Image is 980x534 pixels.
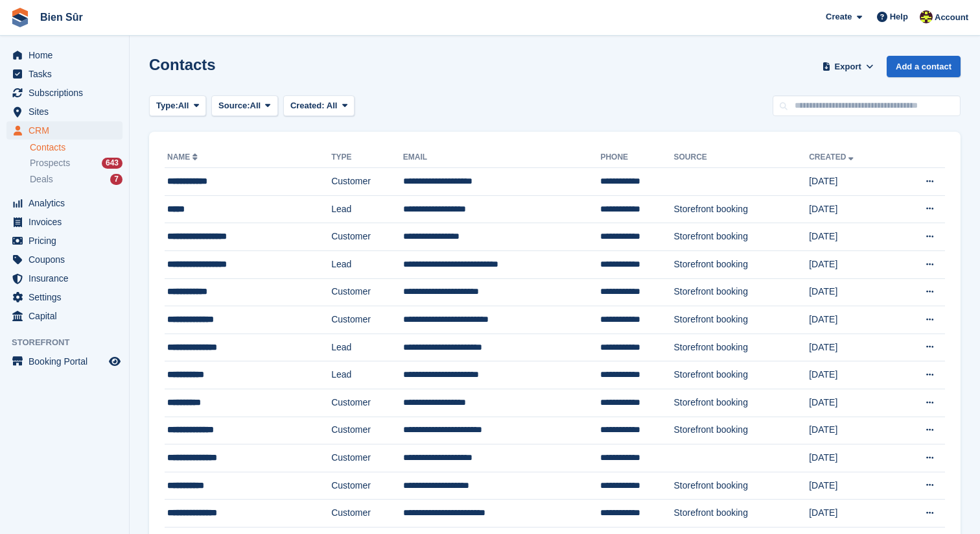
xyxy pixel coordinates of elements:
span: Source: [218,99,250,112]
a: menu [6,194,122,212]
span: Home [29,46,106,64]
span: Pricing [29,232,106,250]
span: Capital [29,307,106,325]
a: menu [6,46,122,64]
a: menu [6,307,122,325]
td: Customer [331,417,403,444]
span: Create [826,10,852,23]
span: Help [890,10,908,23]
td: Customer [331,278,403,306]
span: Booking Portal [29,352,106,370]
td: [DATE] [809,334,895,361]
td: Storefront booking [674,472,810,500]
td: Customer [331,444,403,472]
a: menu [6,213,122,231]
span: All [178,99,189,112]
td: [DATE] [809,500,895,528]
span: Analytics [29,194,106,212]
td: [DATE] [809,306,895,334]
td: [DATE] [809,168,895,196]
td: Lead [331,361,403,389]
td: Customer [331,168,403,196]
span: All [327,101,338,110]
a: menu [6,84,122,102]
td: [DATE] [809,361,895,389]
td: Storefront booking [674,195,810,223]
button: Created: All [283,95,355,117]
h1: Contacts [149,56,216,73]
span: Storefront [12,336,129,349]
td: [DATE] [809,250,895,278]
button: Source: All [211,95,278,117]
span: CRM [29,121,106,140]
td: Storefront booking [674,250,810,278]
td: [DATE] [809,444,895,472]
th: Source [674,147,810,168]
a: Prospects 643 [30,156,122,170]
span: Deals [30,173,53,186]
td: Storefront booking [674,417,810,444]
a: menu [6,352,122,370]
td: Storefront booking [674,223,810,251]
td: [DATE] [809,417,895,444]
td: Storefront booking [674,334,810,361]
td: [DATE] [809,195,895,223]
a: Preview store [107,354,122,369]
a: menu [6,65,122,83]
td: Customer [331,389,403,417]
span: Prospects [30,157,70,169]
img: Marie Tran [920,10,933,23]
td: Storefront booking [674,278,810,306]
span: Created: [290,101,325,110]
a: menu [6,232,122,250]
a: Name [167,152,200,162]
td: [DATE] [809,223,895,251]
td: Lead [331,334,403,361]
th: Phone [600,147,673,168]
span: Insurance [29,269,106,287]
td: Customer [331,223,403,251]
span: Export [835,60,861,73]
a: Contacts [30,141,122,154]
button: Type: All [149,95,206,117]
td: Storefront booking [674,361,810,389]
th: Type [331,147,403,168]
span: Invoices [29,213,106,231]
a: menu [6,288,122,306]
td: Storefront booking [674,500,810,528]
td: Storefront booking [674,389,810,417]
td: Storefront booking [674,306,810,334]
img: stora-icon-8386f47178a22dfd0bd8f6a31ec36ba5ce8667c1dd55bd0f319d3a0aa187defe.svg [10,8,30,27]
a: menu [6,103,122,121]
span: Subscriptions [29,84,106,102]
a: menu [6,250,122,269]
td: [DATE] [809,278,895,306]
td: Lead [331,250,403,278]
a: Bien Sûr [35,6,88,28]
td: Customer [331,306,403,334]
td: Customer [331,500,403,528]
div: 7 [110,174,122,185]
td: Lead [331,195,403,223]
span: Tasks [29,65,106,83]
span: Account [935,11,968,24]
span: Settings [29,288,106,306]
span: Coupons [29,250,106,269]
td: Customer [331,472,403,500]
a: menu [6,269,122,287]
span: Sites [29,103,106,121]
a: Created [809,152,856,162]
a: menu [6,121,122,140]
div: 643 [102,158,122,169]
td: [DATE] [809,389,895,417]
a: Add a contact [887,56,961,77]
a: Deals 7 [30,173,122,186]
td: [DATE] [809,472,895,500]
span: All [250,99,261,112]
button: Export [819,56,876,77]
th: Email [403,147,601,168]
span: Type: [156,99,178,112]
